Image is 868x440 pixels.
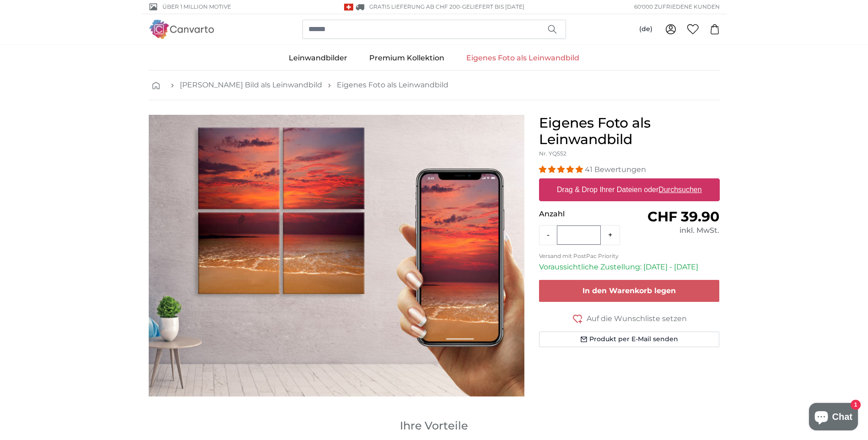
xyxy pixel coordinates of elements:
button: + [601,226,620,244]
p: Voraussichtliche Zustellung: [DATE] - [DATE] [539,262,720,273]
button: (de) [632,21,660,38]
span: 4.98 stars [539,165,585,174]
button: Produkt per E-Mail senden [539,332,720,347]
a: Eigenes Foto als Leinwandbild [337,80,448,91]
img: Canvarto [149,20,215,38]
span: Auf die Wunschliste setzen [587,313,687,324]
span: Über 1 Million Motive [162,3,231,11]
span: CHF 39.90 [647,208,719,225]
p: Anzahl [539,209,629,220]
img: Schweiz [344,4,353,11]
h1: Eigenes Foto als Leinwandbild [539,115,720,148]
button: Auf die Wunschliste setzen [539,313,720,324]
u: Durchsuchen [658,186,701,193]
button: - [539,226,557,244]
span: Nr. YQ552 [539,150,566,157]
span: 41 Bewertungen [585,165,646,174]
div: 1 of 1 [149,115,524,397]
span: - [460,3,524,10]
div: inkl. MwSt. [629,225,719,236]
button: In den Warenkorb legen [539,280,720,302]
span: GRATIS Lieferung ab CHF 200 [369,3,460,10]
h3: Ihre Vorteile [149,419,720,433]
inbox-online-store-chat: Onlineshop-Chat von Shopify [806,403,861,433]
p: Versand mit PostPac Priority [539,252,720,260]
a: Eigenes Foto als Leinwandbild [455,46,590,70]
span: Geliefert bis [DATE] [462,3,524,10]
img: personalised-canvas-print [149,115,524,397]
span: In den Warenkorb legen [582,286,676,295]
a: Premium Kollektion [358,46,455,70]
span: 60'000 ZUFRIEDENE KUNDEN [634,3,720,11]
label: Drag & Drop Ihrer Dateien oder [553,181,706,199]
a: [PERSON_NAME] Bild als Leinwandbild [180,80,322,91]
a: Leinwandbilder [278,46,358,70]
nav: breadcrumbs [149,70,720,100]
